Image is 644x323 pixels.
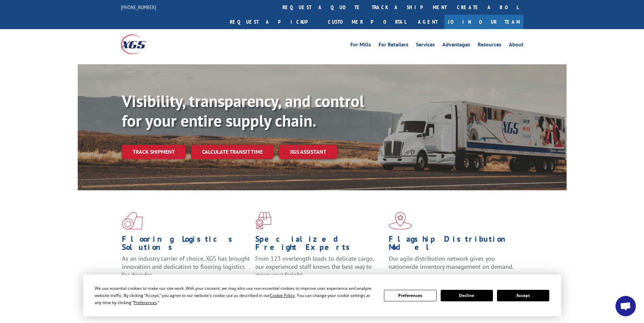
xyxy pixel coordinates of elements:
[255,235,384,255] h1: Specialized Freight Experts
[350,42,371,49] a: For Mills
[122,145,186,159] a: Track shipment
[122,90,364,131] b: Visibility, transparency, and control for your entire supply chain.
[444,15,523,29] a: Join Our Team
[270,293,295,298] span: Cookie Policy
[95,285,376,306] div: We use essential cookies to make our site work. With your consent, we may also use non-essential ...
[122,255,250,279] span: As an industry carrier of choice, XGS has brought innovation and dedication to flooring logistics...
[615,296,636,316] a: Open chat
[478,42,501,49] a: Resources
[497,290,549,301] button: Accept
[509,42,523,49] a: About
[191,145,274,159] a: Calculate transit time
[441,290,493,301] button: Decline
[389,235,517,255] h1: Flagship Distribution Model
[122,235,250,255] h1: Flooring Logistics Solutions
[389,212,412,230] img: xgs-icon-flagship-distribution-model-red
[255,212,271,230] img: xgs-icon-focused-on-flooring-red
[323,15,411,29] a: Customer Portal
[384,290,436,301] button: Preferences
[225,15,323,29] a: Request a pickup
[379,42,408,49] a: For Retailers
[389,255,514,271] span: Our agile distribution network gives you nationwide inventory management on demand.
[122,212,143,230] img: xgs-icon-total-supply-chain-intelligence-red
[442,42,470,49] a: Advantages
[134,300,157,305] span: Preferences
[83,275,561,316] div: Cookie Consent Prompt
[279,145,337,159] a: XGS ASSISTANT
[411,15,444,29] a: Agent
[255,255,384,285] p: From 123 overlength loads to delicate cargo, our experienced staff knows the best way to move you...
[416,42,435,49] a: Services
[121,4,156,10] a: [PHONE_NUMBER]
